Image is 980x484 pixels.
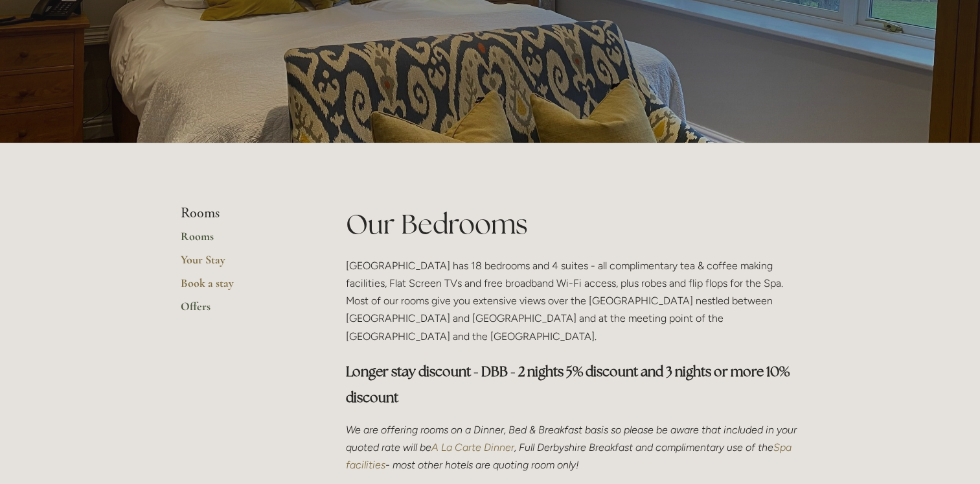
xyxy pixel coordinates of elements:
a: A La Carte Dinner [431,441,514,454]
strong: Longer stay discount - DBB - 2 nights 5% discount and 3 nights or more 10% discount [346,363,792,406]
em: , Full Derbyshire Breakfast and complimentary use of the [514,441,773,454]
a: Rooms [181,229,304,252]
a: Offers [181,299,304,322]
em: We are offering rooms on a Dinner, Bed & Breakfast basis so please be aware that included in your... [346,424,799,454]
a: Your Stay [181,252,304,276]
li: Rooms [181,205,304,222]
p: [GEOGRAPHIC_DATA] has 18 bedrooms and 4 suites - all complimentary tea & coffee making facilities... [346,257,800,345]
em: - most other hotels are quoting room only! [385,459,579,471]
h1: Our Bedrooms [346,205,800,243]
a: Book a stay [181,276,304,299]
